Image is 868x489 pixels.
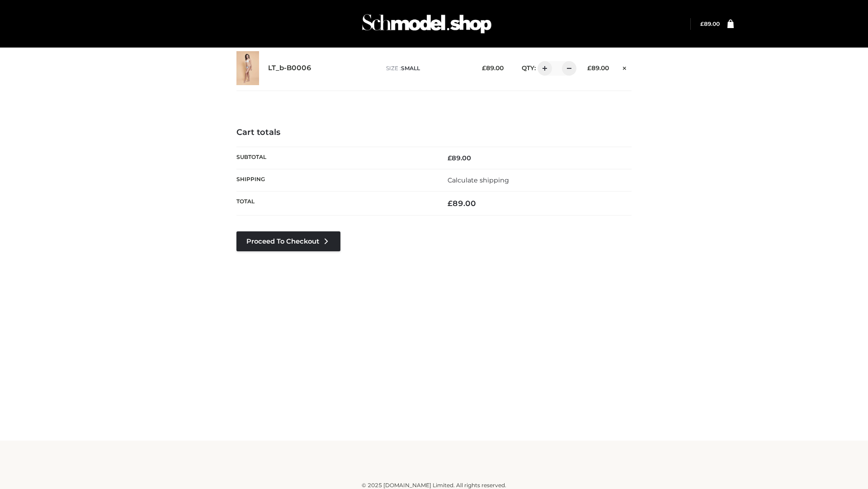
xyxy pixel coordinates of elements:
a: £89.00 [700,20,720,27]
h4: Cart totals [236,128,632,138]
bdi: 89.00 [448,154,471,162]
span: £ [448,199,453,208]
div: QTY: [513,61,573,76]
th: Shipping [236,169,434,191]
span: £ [448,154,452,162]
a: Calculate shipping [448,176,509,184]
span: £ [587,64,591,72]
bdi: 89.00 [482,64,504,72]
a: Proceed to Checkout [236,231,340,251]
th: Subtotal [236,147,434,169]
p: size : [386,64,468,72]
bdi: 89.00 [448,199,476,208]
span: £ [482,64,486,72]
a: Remove this item [618,61,632,73]
bdi: 89.00 [700,20,720,27]
th: Total [236,192,434,216]
span: SMALL [401,65,420,72]
bdi: 89.00 [587,64,609,72]
span: £ [700,20,704,27]
img: LT_b-B0006 - SMALL [236,51,259,85]
img: Schmodel Admin 964 [359,6,495,42]
a: LT_b-B0006 [268,64,311,72]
